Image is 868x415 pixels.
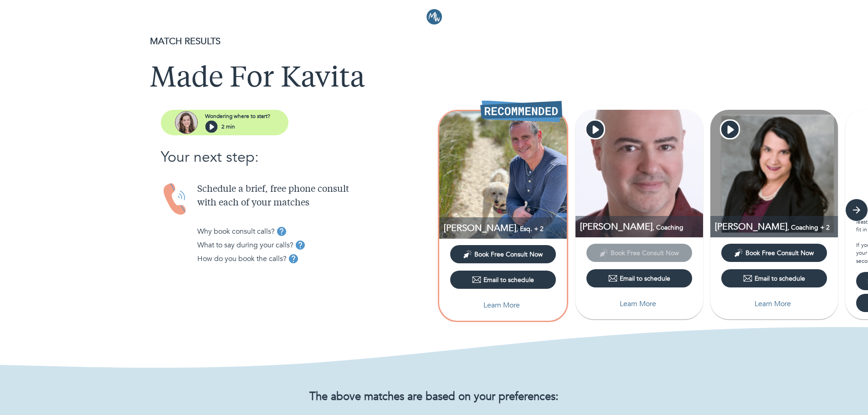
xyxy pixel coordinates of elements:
p: Learn More [483,300,520,311]
p: Schedule a brief, free phone consult with each of your matches [197,183,434,210]
button: Learn More [450,296,556,314]
p: How do you book the calls? [197,253,287,264]
img: Handset [161,183,190,216]
button: Email to schedule [450,271,556,289]
h1: Made For Kavita [150,63,719,96]
img: Carol Brozzetti profile [710,110,838,237]
div: Email to schedule [472,275,534,284]
span: , Coaching [652,223,683,232]
p: Learn More [755,298,791,309]
div: Email to schedule [743,274,805,283]
button: Email to schedule [721,269,827,287]
p: What to say during your calls? [197,240,293,251]
span: This provider has not yet shared their calendar link. Please email the provider to schedule [586,248,692,257]
p: Your next step: [161,146,434,168]
span: , Esq. + 2 [516,225,544,233]
button: Learn More [721,295,827,313]
img: David Scott Bartky profile [575,110,703,237]
p: Coaching, Hypnotherapist, Integrative Practitioner [715,220,838,233]
img: Recommended Therapist [480,100,562,122]
p: Why book consult calls? [197,226,275,237]
button: tooltip [287,252,300,266]
p: MATCH RESULTS [150,35,719,48]
span: Book Free Consult Now [745,249,814,257]
h2: The above matches are based on your preferences: [150,390,719,404]
p: Wondering where to start? [205,112,270,120]
img: Bruce Katz profile [439,111,567,239]
p: Coaching [580,220,703,233]
button: Book Free Consult Now [721,244,827,262]
span: , Coaching + 2 [787,223,830,232]
button: Learn More [586,295,692,313]
button: Book Free Consult Now [450,245,556,263]
button: Email to schedule [586,269,692,287]
button: assistantWondering where to start?2 min [161,110,288,135]
span: Book Free Consult Now [474,250,543,259]
img: Logo [426,9,442,25]
img: assistant [175,111,198,134]
button: tooltip [293,238,307,252]
p: Learn More [620,298,656,309]
button: tooltip [275,225,288,238]
div: Email to schedule [608,274,670,283]
p: Esq., Coaching, Certified Professional Coach [444,222,567,234]
p: 2 min [221,123,235,131]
